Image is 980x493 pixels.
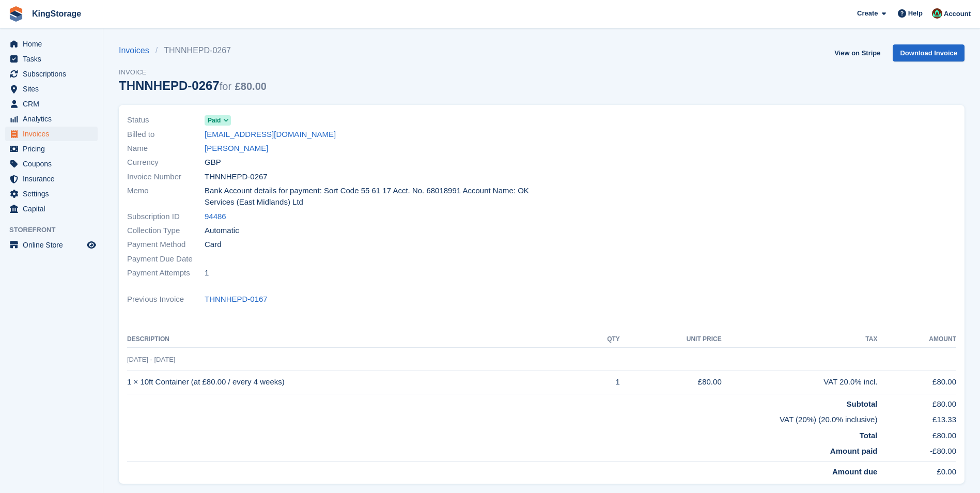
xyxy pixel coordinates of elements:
img: stora-icon-8386f47178a22dfd0bd8f6a31ec36ba5ce8667c1dd55bd0f319d3a0aa187defe.svg [8,6,24,22]
a: Invoices [119,44,155,57]
a: menu [5,67,98,81]
a: [PERSON_NAME] [205,143,268,155]
span: Status [127,114,205,126]
strong: Subtotal [846,399,877,408]
span: Payment Attempts [127,267,205,279]
span: Invoice Number [127,171,205,183]
a: Preview store [85,239,98,251]
span: [DATE] - [DATE] [127,356,175,363]
th: Tax [722,331,878,348]
a: menu [5,157,98,171]
span: Previous Invoice [127,294,205,305]
span: Insurance [23,172,85,186]
span: £80.00 [235,81,267,92]
a: Paid [205,114,231,126]
a: menu [5,142,98,156]
span: THNNHEPD-0267 [205,171,268,183]
a: menu [5,37,98,51]
td: 1 [583,371,619,394]
a: menu [5,97,98,111]
span: GBP [205,157,221,168]
a: menu [5,112,98,126]
span: Home [23,37,85,51]
a: menu [5,238,98,252]
span: Pricing [23,142,85,156]
div: THNNHEPD-0267 [119,79,267,93]
strong: Amount due [832,467,878,476]
a: menu [5,202,98,216]
a: View on Stripe [830,44,884,61]
th: QTY [583,331,619,348]
span: Account [944,9,971,19]
a: 94486 [205,211,226,223]
span: Subscription ID [127,211,205,223]
a: menu [5,82,98,96]
span: Billed to [127,129,205,141]
strong: Total [860,431,878,440]
span: Tasks [23,52,85,66]
span: 1 [205,267,209,279]
td: £80.00 [620,371,722,394]
nav: breadcrumbs [119,44,267,57]
span: Capital [23,202,85,216]
span: Currency [127,157,205,168]
td: £0.00 [877,461,956,477]
th: Description [127,331,583,348]
a: menu [5,172,98,186]
th: Amount [877,331,956,348]
strong: Amount paid [830,446,878,455]
td: £13.33 [877,410,956,426]
td: 1 × 10ft Container (at £80.00 / every 4 weeks) [127,371,583,394]
span: Card [205,239,222,251]
span: Invoices [23,127,85,141]
td: £80.00 [877,394,956,410]
span: Collection Type [127,225,205,237]
a: menu [5,127,98,141]
a: menu [5,52,98,66]
span: Bank Account details for payment: Sort Code 55 61 17 Acct. No. 68018991 Account Name: OK Services... [205,185,536,208]
th: Unit Price [620,331,722,348]
span: Payment Due Date [127,253,205,265]
a: KingStorage [28,5,85,22]
a: Download Invoice [893,44,965,61]
td: VAT (20%) (20.0% inclusive) [127,410,877,426]
span: Settings [23,187,85,201]
span: Storefront [9,225,103,235]
span: for [220,81,231,92]
span: Subscriptions [23,67,85,81]
span: Help [908,8,923,19]
td: -£80.00 [877,441,956,461]
span: Coupons [23,157,85,171]
td: £80.00 [877,371,956,394]
span: Analytics [23,112,85,126]
a: menu [5,187,98,201]
td: £80.00 [877,426,956,442]
span: Memo [127,185,205,208]
span: Paid [208,116,221,125]
span: Payment Method [127,239,205,251]
a: [EMAIL_ADDRESS][DOMAIN_NAME] [205,129,336,141]
img: John King [932,8,942,19]
span: Create [857,8,878,19]
span: Invoice [119,67,267,78]
span: Online Store [23,238,85,252]
span: CRM [23,97,85,111]
div: VAT 20.0% incl. [722,376,878,388]
span: Name [127,143,205,155]
span: Sites [23,82,85,96]
span: Automatic [205,225,239,237]
a: THNNHEPD-0167 [205,294,268,305]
